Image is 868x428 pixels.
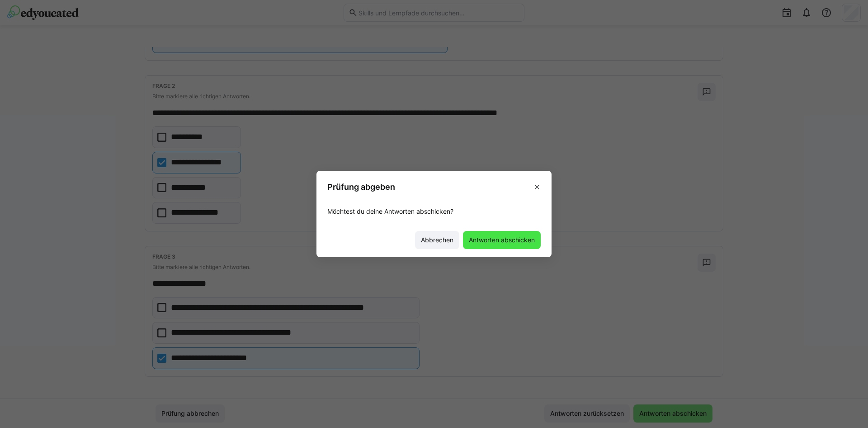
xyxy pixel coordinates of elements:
[327,182,395,192] h3: Prüfung abgeben
[415,231,459,249] button: Abbrechen
[467,236,536,245] span: Antworten abschicken
[420,236,455,245] span: Abbrechen
[463,231,541,249] button: Antworten abschicken
[327,207,541,216] p: Möchtest du deine Antworten abschicken?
